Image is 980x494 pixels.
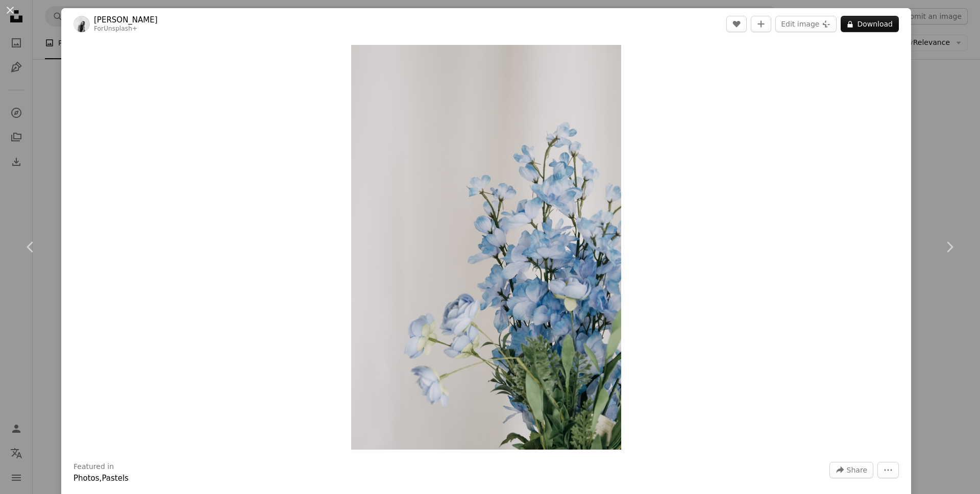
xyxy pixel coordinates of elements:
button: Download [841,16,899,32]
img: Go to Mathilde Langevin's profile [73,16,90,32]
button: More Actions [877,462,899,478]
div: For [94,25,158,33]
button: Like [726,16,747,32]
button: Zoom in on this image [351,45,621,450]
button: Share this image [829,462,873,478]
a: Next [919,198,980,296]
a: Photos [73,474,100,483]
span: Share [847,462,867,478]
h3: Featured in [73,462,114,472]
button: Add to Collection [751,16,771,32]
span: , [100,474,102,483]
button: Edit image [775,16,837,32]
a: Pastels [102,474,128,483]
a: Unsplash+ [104,25,137,32]
img: a vase filled with blue flowers on top of a table [351,45,621,450]
a: [PERSON_NAME] [94,15,158,25]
